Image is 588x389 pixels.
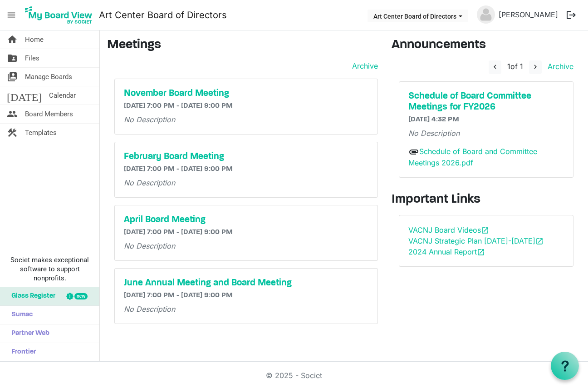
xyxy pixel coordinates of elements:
[507,62,510,71] span: 1
[22,4,99,26] a: My Board View Logo
[7,68,18,86] span: switch_account
[535,237,544,245] span: open_in_new
[408,225,489,234] a: VACNJ Board Videosopen_in_new
[7,306,33,324] span: Sumac
[408,128,564,139] p: No Description
[124,102,368,110] h6: [DATE] 7:00 PM - [DATE] 9:00 PM
[74,293,88,299] div: new
[99,6,227,24] a: Art Center Board of Directors
[392,192,581,208] h3: Important Links
[367,10,468,22] button: Art Center Board of Directors dropdownbutton
[7,124,18,142] span: construction
[408,116,459,123] span: [DATE] 4:32 PM
[7,30,18,49] span: home
[25,124,57,142] span: Templates
[124,278,368,289] a: June Annual Meeting and Board Meeting
[477,5,495,24] img: no-profile-picture.svg
[7,86,42,105] span: [DATE]
[4,255,95,283] span: Societ makes exceptional software to support nonprofits.
[25,30,44,49] span: Home
[408,247,485,256] a: 2024 Annual Reportopen_in_new
[491,63,499,71] span: navigate_before
[124,214,368,225] a: April Board Meeting
[49,86,76,105] span: Calendar
[22,4,95,26] img: My Board View Logo
[7,324,49,343] span: Partner Web
[408,147,537,168] a: Schedule of Board and Committee Meetings 2026.pdf
[7,287,55,305] span: Glass Register
[124,88,368,99] a: November Board Meeting
[124,304,368,314] p: No Description
[477,248,485,256] span: open_in_new
[481,226,489,234] span: open_in_new
[124,151,368,162] a: February Board Meeting
[392,38,581,53] h3: Announcements
[507,62,523,71] span: of 1
[495,5,562,24] a: [PERSON_NAME]
[124,240,368,251] p: No Description
[25,49,39,67] span: Files
[124,228,368,237] h6: [DATE] 7:00 PM - [DATE] 9:00 PM
[25,105,73,123] span: Board Members
[7,105,18,123] span: people
[408,91,564,113] a: Schedule of Board Committee Meetings for FY2026
[348,60,378,71] a: Archive
[3,6,20,24] span: menu
[489,60,501,74] button: navigate_before
[408,236,544,245] a: VACNJ Strategic Plan [DATE]-[DATE]open_in_new
[107,38,378,53] h3: Meetings
[529,60,542,74] button: navigate_next
[124,114,368,125] p: No Description
[531,63,539,71] span: navigate_next
[124,177,368,188] p: No Description
[544,62,573,71] a: Archive
[562,5,581,25] button: logout
[124,291,368,300] h6: [DATE] 7:00 PM - [DATE] 9:00 PM
[124,165,368,174] h6: [DATE] 7:00 PM - [DATE] 9:00 PM
[7,49,18,67] span: folder_shared
[408,146,419,157] span: attachment
[7,343,36,361] span: Frontier
[266,371,322,380] a: © 2025 - Societ
[25,68,72,86] span: Manage Boards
